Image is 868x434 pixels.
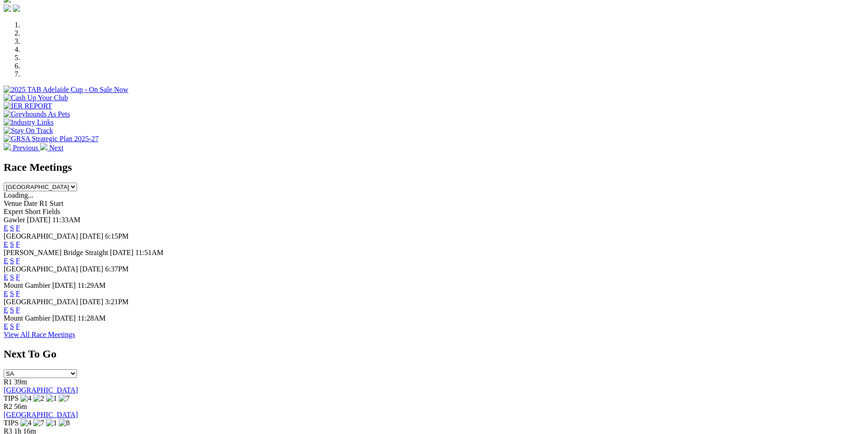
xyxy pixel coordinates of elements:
[10,306,14,314] a: S
[135,249,164,256] span: 11:51AM
[16,224,20,232] a: F
[4,102,52,110] img: IER REPORT
[49,144,63,152] span: Next
[52,216,81,224] span: 11:33AM
[4,199,22,207] span: Venue
[4,110,70,118] img: Greyhounds As Pets
[110,249,134,256] span: [DATE]
[14,378,27,386] span: 39m
[4,144,40,152] a: Previous
[25,208,41,215] span: Short
[16,273,20,281] a: F
[77,314,106,322] span: 11:28AM
[4,290,8,297] a: E
[4,331,75,338] a: View All Race Meetings
[77,281,106,289] span: 11:29AM
[105,265,129,273] span: 6:37PM
[80,298,103,306] span: [DATE]
[4,224,8,232] a: E
[4,5,11,12] img: facebook.svg
[10,290,14,297] a: S
[4,161,864,174] h2: Race Meetings
[10,273,14,281] a: S
[27,216,51,224] span: [DATE]
[40,143,47,150] img: chevron-right-pager-white.svg
[40,144,63,152] a: Next
[10,322,14,330] a: S
[4,135,98,143] img: GRSA Strategic Plan 2025-27
[16,290,20,297] a: F
[4,249,108,256] span: [PERSON_NAME] Bridge Straight
[33,419,44,427] img: 7
[4,86,128,94] img: 2025 TAB Adelaide Cup - On Sale Now
[4,403,12,410] span: R2
[14,403,27,410] span: 56m
[46,419,57,427] img: 1
[4,240,8,248] a: E
[16,306,20,314] a: F
[39,199,63,207] span: R1 Start
[10,240,14,248] a: S
[4,281,51,289] span: Mount Gambier
[4,118,54,127] img: Industry Links
[10,224,14,232] a: S
[4,127,53,135] img: Stay On Track
[80,265,103,273] span: [DATE]
[4,208,23,215] span: Expert
[4,216,25,224] span: Gawler
[42,208,60,215] span: Fields
[105,298,129,306] span: 3:21PM
[4,143,11,150] img: chevron-left-pager-white.svg
[4,298,78,306] span: [GEOGRAPHIC_DATA]
[4,419,19,427] span: TIPS
[16,240,20,248] a: F
[105,232,129,240] span: 6:15PM
[4,314,51,322] span: Mount Gambier
[4,386,78,394] a: [GEOGRAPHIC_DATA]
[24,199,37,207] span: Date
[4,94,68,102] img: Cash Up Your Club
[4,232,78,240] span: [GEOGRAPHIC_DATA]
[59,394,70,403] img: 7
[4,394,19,402] span: TIPS
[4,378,12,386] span: R1
[21,394,31,403] img: 4
[16,322,20,330] a: F
[13,144,38,152] span: Previous
[46,394,57,403] img: 1
[4,191,33,199] span: Loading...
[4,265,78,273] span: [GEOGRAPHIC_DATA]
[80,232,103,240] span: [DATE]
[4,322,8,330] a: E
[4,273,8,281] a: E
[4,411,78,419] a: [GEOGRAPHIC_DATA]
[21,419,31,427] img: 4
[4,257,8,265] a: E
[59,419,70,427] img: 8
[16,257,20,265] a: F
[10,257,14,265] a: S
[13,5,20,12] img: twitter.svg
[4,306,8,314] a: E
[4,348,864,360] h2: Next To Go
[33,394,44,403] img: 2
[52,281,76,289] span: [DATE]
[52,314,76,322] span: [DATE]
